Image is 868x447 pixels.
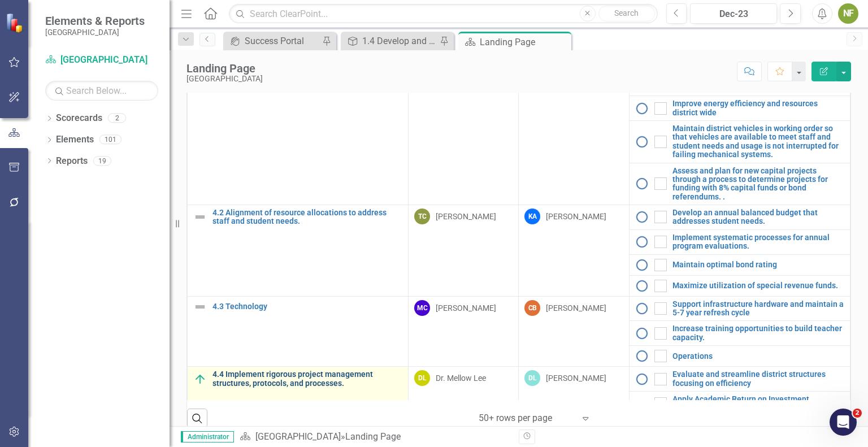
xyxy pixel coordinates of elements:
div: [PERSON_NAME] [546,302,606,314]
div: » [240,431,510,444]
div: MC [414,300,430,316]
img: No Information [635,235,649,249]
td: Double-Click to Edit [519,205,629,297]
td: Double-Click to Edit Right Click for Context Menu [629,346,850,367]
td: Double-Click to Edit Right Click for Context Menu [629,205,850,230]
td: Double-Click to Edit Right Click for Context Menu [629,163,850,205]
td: Double-Click to Edit [409,296,519,367]
div: 19 [93,156,111,166]
a: Success Portal [226,34,319,48]
td: Double-Click to Edit Right Click for Context Menu [629,321,850,346]
input: Search Below... [45,81,158,101]
div: 2 [108,114,126,123]
img: No Information [635,177,649,190]
iframe: Intercom live chat [830,409,857,436]
div: Dr. Mellow Lee [436,372,486,384]
div: Success Portal [245,34,319,48]
div: [PERSON_NAME] [436,211,496,222]
a: Apply Academic Return on Investment Strategies [672,395,844,413]
div: DL [524,370,540,386]
img: ClearPoint Strategy [5,12,25,33]
a: Implement systematic processes for annual program evaluations. [672,233,844,251]
td: Double-Click to Edit Right Click for Context Menu [629,254,850,275]
a: Scorecards [56,112,102,125]
span: Elements & Reports [45,14,145,28]
div: Landing Page [345,431,401,442]
td: Double-Click to Edit [519,367,629,416]
div: TC [414,209,430,224]
img: On Target [193,372,207,386]
img: Not Defined [635,397,649,410]
div: [PERSON_NAME] [546,372,606,384]
img: Not Defined [193,210,207,224]
img: No Information [635,349,649,363]
a: Increase training opportunities to build teacher capacity. [672,324,844,342]
img: No Information [635,327,649,340]
a: Operations [672,352,844,361]
a: Elements [56,133,94,146]
div: CB [524,300,540,316]
a: Evaluate and streamline district structures focusing on efficiency [672,370,844,388]
div: DL [414,370,430,386]
td: Double-Click to Edit Right Click for Context Menu [188,205,409,297]
a: [GEOGRAPHIC_DATA] [45,54,158,67]
div: [GEOGRAPHIC_DATA] [186,75,263,83]
img: No Information [635,372,649,386]
a: Maintain optimal bond rating [672,261,844,269]
div: 101 [99,135,121,145]
a: Maximize utilization of special revenue funds. [672,281,844,290]
img: No Information [635,279,649,293]
td: Double-Click to Edit Right Click for Context Menu [629,275,850,296]
img: No Information [635,210,649,224]
div: [PERSON_NAME] [546,211,606,222]
img: No Information [635,302,649,315]
img: No Information [635,135,649,149]
a: 1.4 Develop and implement rigor in selection and hiring processes that effectively identify and s... [344,34,437,48]
a: 4.3 Technology [212,302,402,311]
td: Double-Click to Edit [409,367,519,416]
div: [PERSON_NAME] [436,302,496,314]
div: Landing Page [480,35,568,49]
a: Maintain district vehicles in working order so that vehicles are available to meet staff and stud... [672,124,844,159]
td: Double-Click to Edit Right Click for Context Menu [629,96,850,121]
div: KA [524,209,540,224]
div: 1.4 Develop and implement rigor in selection and hiring processes that effectively identify and s... [362,34,437,48]
a: Improve energy efficiency and resources district wide [672,99,844,117]
small: [GEOGRAPHIC_DATA] [45,28,145,37]
a: Reports [56,155,88,168]
a: Assess and plan for new capital projects through a process to determine projects for funding with... [672,167,844,202]
button: Dec-23 [690,3,777,24]
td: Double-Click to Edit Right Click for Context Menu [629,391,850,416]
div: Dec-23 [694,7,773,21]
a: [GEOGRAPHIC_DATA] [255,431,341,442]
button: Search [598,6,655,21]
div: Landing Page [186,62,263,75]
img: No Information [635,102,649,115]
a: Support infrastructure hardware and maintain a 5-7 year refresh cycle [672,300,844,318]
input: Search ClearPoint... [229,4,657,24]
a: 4.4 Implement rigorous project management structures, protocols, and processes. [212,370,402,388]
img: No Information [635,258,649,272]
td: Double-Click to Edit Right Click for Context Menu [188,296,409,367]
td: Double-Click to Edit Right Click for Context Menu [188,367,409,416]
span: Administrator [181,431,234,442]
button: NF [838,3,858,24]
a: 4.2 Alignment of resource allocations to address staff and student needs. [212,209,402,226]
td: Double-Click to Edit [519,296,629,367]
td: Double-Click to Edit Right Click for Context Menu [629,120,850,163]
img: Not Defined [193,300,207,314]
a: Develop an annual balanced budget that addresses student needs. [672,209,844,226]
span: 2 [853,409,862,418]
td: Double-Click to Edit Right Click for Context Menu [629,229,850,254]
td: Double-Click to Edit Right Click for Context Menu [629,296,850,321]
span: Search [614,8,639,18]
td: Double-Click to Edit [409,205,519,297]
td: Double-Click to Edit Right Click for Context Menu [629,367,850,392]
